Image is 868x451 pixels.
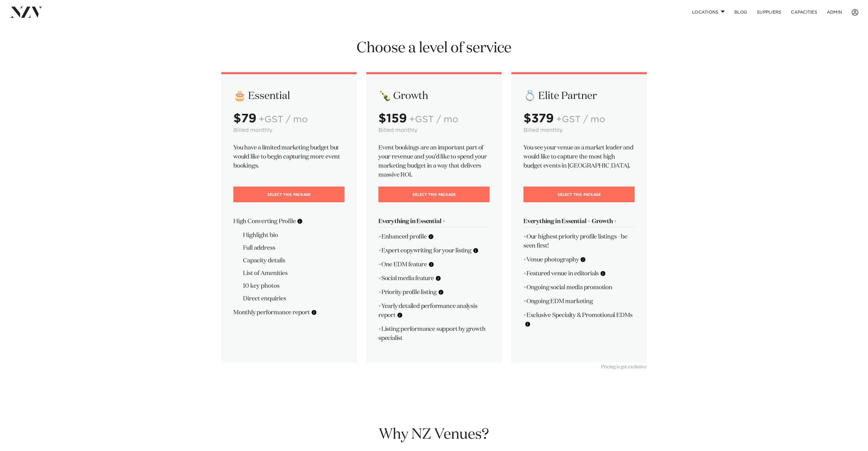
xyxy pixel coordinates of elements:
[523,143,635,170] p: You see your venue as a market leader and would like to capture the most high budget events in [G...
[233,143,345,170] p: You have a limited marketing budget but would like to begin capturing more event bookings.
[523,128,563,133] small: Billed monthly
[752,6,786,19] a: SUPPLIERS
[378,187,490,202] a: Select This Package
[601,365,647,369] small: Pricing is gst exclusive
[233,187,345,202] a: Select This Package
[243,231,345,240] li: Highlight bio
[523,113,554,125] strong: $379
[523,283,635,292] p: +Ongoing social media promotion
[523,218,617,224] strong: Everything in Essential + Growth +
[378,89,490,103] h2: 🍾 Growth
[378,128,418,133] small: Billed monthly
[523,297,635,306] p: +Ongoing EDM marketing
[233,217,345,226] p: High Converting Profile
[523,311,635,329] p: +Exclusive Specialty & Promotional EDMs
[786,6,822,19] a: Capacities
[378,232,490,241] p: +Enhanced profile
[730,6,752,19] a: BLOG
[523,255,635,264] p: +Venue photography
[409,115,458,124] span: +GST / mo
[523,232,635,250] p: +Our highest priority profile listings - be seen first!
[378,302,490,320] p: +Yearly detailed performance analysis report
[233,128,273,133] small: Billed monthly
[378,325,490,343] p: +Listing performance support by growth specialist
[221,39,647,58] h1: Choose a level of service
[523,269,635,278] p: +Featured venue in editorials
[243,256,345,265] li: Capacity details
[243,294,345,303] li: Direct enquiries
[221,425,647,444] h2: Why NZ Venues?
[10,7,43,18] img: nzv-logo.png
[378,113,407,125] strong: $159
[523,187,635,202] a: Select This Package
[243,269,345,278] li: List of Amenities
[687,6,730,19] a: Locations
[378,246,490,255] p: +Expert copywriting for your listing
[233,113,256,125] strong: $79
[822,6,847,19] a: ADMIN
[233,89,345,103] h2: 🎂 Essential
[378,218,445,224] strong: Everything in Essential +
[233,308,345,317] p: Monthly performance report
[378,260,490,269] p: +One EDM feature
[378,274,490,283] p: +Social media feature
[378,288,490,297] p: +Priority profile listing
[556,115,605,124] span: +GST / mo
[243,243,345,252] li: Full address
[378,143,490,179] p: Event bookings are an important part of your revenue and you’d like to spend your marketing budge...
[523,89,635,103] h2: 💍 Elite Partner
[243,281,345,290] li: 10 key photos
[259,115,308,124] span: +GST / mo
